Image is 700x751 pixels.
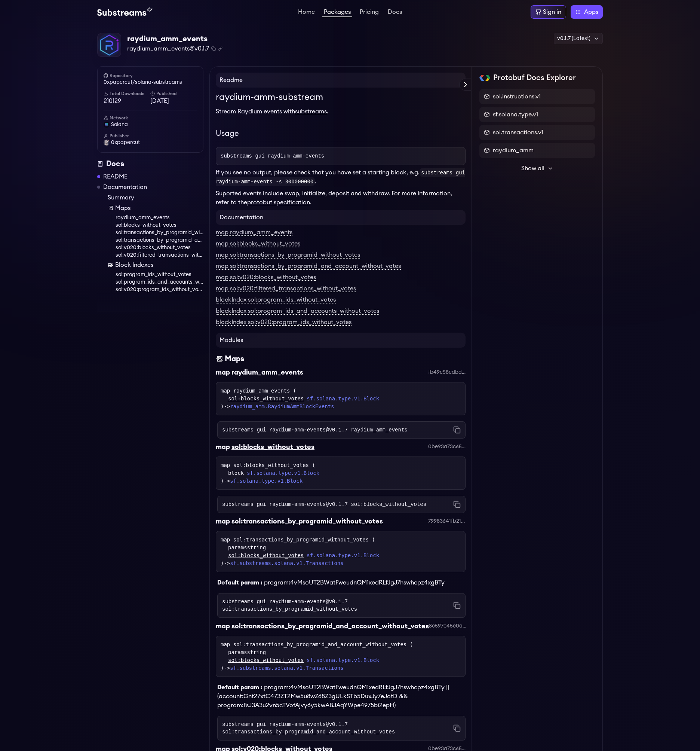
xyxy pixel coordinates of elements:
[111,121,128,128] span: solana
[297,9,316,16] a: Home
[150,97,197,106] span: [DATE]
[479,75,490,81] img: Protobuf
[216,168,466,186] p: If you see no output, please check that you have set a starting block, e.g. .
[111,139,140,146] span: 0xpapercut
[247,469,319,477] a: sf.solana.type.v1.Block
[224,665,343,671] span: ->
[104,122,110,128] img: solana
[216,241,300,247] a: map sol:blocks_without_votes
[216,367,230,378] div: map
[479,161,595,176] button: Show all
[116,271,203,278] a: sol:program_ids_without_votes
[216,107,466,116] p: Stream Raydium events with .
[216,229,292,236] a: map raydium_amm_events
[216,168,465,186] code: substreams gui raydium-amm-events -s 300000000
[104,73,108,78] img: github
[584,7,598,16] span: Apps
[224,403,334,409] span: ->
[116,214,203,222] a: raydium_amm_events
[216,73,466,88] h4: Readme
[116,251,203,259] a: sol:v020:filtered_transactions_without_votes
[221,536,461,567] div: map sol:transactions_by_programid_without_votes ( )
[104,91,150,97] h6: Total Downloads
[150,91,197,97] h6: Published
[531,5,566,19] a: Sign in
[322,9,352,17] a: Packages
[230,478,303,484] a: sf.solana.type.v1.Block
[216,286,356,292] a: map sol:v020:filtered_transactions_without_votes
[230,665,343,671] a: sf.substreams.solana.v1.Transactions
[104,139,197,146] a: 0xpapercut
[217,684,449,708] span: program:4vMsoUT2BWatFweudnQM1xedRLfJgJ7hswhcpz4xgBTy || (account:Gnt27xtC473ZT2Mw5u8wZ68Z3gULkSTb...
[216,263,401,270] a: map sol:transactions_by_programid_and_account_without_votes
[493,110,538,119] span: sf.solana.type.v1
[216,319,351,326] a: blockIndex sol:v020:program_ids_without_votes
[264,580,445,586] span: program:4vMsoUT2BWatFweudnQM1xedRLfJgJ7hswhcpz4xgBTy
[228,469,461,477] div: block
[221,641,461,672] div: map sol:transactions_by_programid_and_account_without_votes ( )
[217,684,262,690] b: Default param :
[104,121,197,128] a: solana
[98,33,121,57] img: Package Logo
[231,367,303,378] div: raydium_amm_events
[228,395,304,403] a: sol:blocks_without_votes
[216,91,466,104] h1: raydium-amm-substream
[230,403,334,409] a: raydium_amm.RaydiumAmmBlockEvents
[493,92,541,101] span: sol.instructions.v1
[97,7,153,16] img: Substream's logo
[116,229,203,236] a: sol:transactions_by_programid_without_votes
[358,9,380,16] a: Pricing
[104,115,197,121] h6: Network
[216,128,466,141] h2: Usage
[221,387,461,410] div: map raydium_amm_events ( )
[116,222,203,229] a: sol:blocks_without_votes
[221,461,461,485] div: map sol:blocks_without_votes ( )
[225,354,244,364] div: Maps
[228,544,461,552] div: paramsstring
[543,7,561,16] div: Sign in
[453,602,461,609] button: Copy command to clipboard
[216,333,466,348] h4: Modules
[116,244,203,251] a: sol:v020:blocks_without_votes
[218,46,222,51] button: Copy .spkg link to clipboard
[216,252,360,259] a: map sol:transactions_by_programid_without_votes
[493,73,576,83] h2: Protobuf Docs Explorer
[104,73,197,79] h6: Repository
[104,133,197,139] h6: Publisher
[216,189,466,207] p: Suported events include swap, initialize, deposit and withdraw. For more information, refer to the .
[216,210,466,225] h4: Documentation
[127,44,209,53] span: raydium_amm_events@v0.1.7
[216,354,223,364] img: Maps icon
[127,34,222,44] div: raydium_amm_events
[428,443,466,451] div: 0be93a73c65aa8ec2de4b1a47209edeea493ff29
[554,33,603,44] div: v0.1.7 (Latest)
[224,560,343,566] span: ->
[211,46,216,51] button: Copy package name and version
[295,109,327,115] a: substreams
[493,146,534,155] span: raydium_amm
[217,580,262,586] b: Default param :
[224,478,303,484] span: ->
[230,560,343,566] a: sf.substreams.solana.v1.Transactions
[307,552,379,559] a: sf.solana.type.v1.Block
[216,308,379,315] a: blockIndex sol:program_ids_and_accounts_without_votes
[221,153,324,159] span: substreams gui raydium-amm-events
[216,516,230,526] div: map
[216,621,230,631] div: map
[108,262,114,268] img: Block Index icon
[222,501,426,508] code: substreams gui raydium-amm-events@v0.1.7 sol:blocks_without_votes
[453,724,461,732] button: Copy command to clipboard
[116,286,203,293] a: sol:v020:program_ids_without_votes
[216,442,230,452] div: map
[453,501,461,508] button: Copy command to clipboard
[108,204,203,213] a: Maps
[108,193,203,202] a: Summary
[231,442,314,452] div: sol:blocks_without_votes
[493,128,543,137] span: sol.transactions.v1
[231,516,383,526] div: sol:transactions_by_programid_without_votes
[116,278,203,286] a: sol:program_ids_and_accounts_without_votes
[104,97,150,106] span: 210129
[222,426,408,434] code: substreams gui raydium-amm-events@v0.1.7 raydium_amm_events
[222,721,453,736] code: substreams gui raydium-amm-events@v0.1.7 sol:transactions_by_programid_and_account_without_votes
[228,648,461,656] div: paramsstring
